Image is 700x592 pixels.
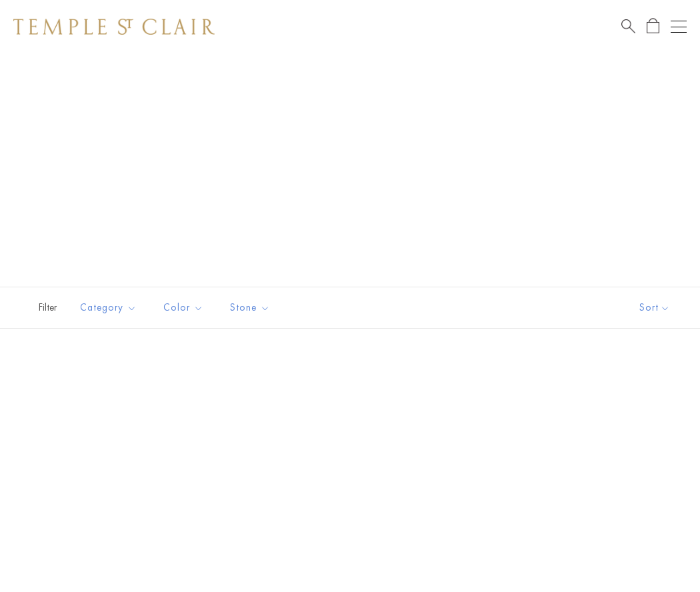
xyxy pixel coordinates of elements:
[157,299,213,316] span: Color
[609,287,700,328] button: Show sort by
[223,299,280,316] span: Stone
[73,299,147,316] span: Category
[671,19,687,35] button: Open navigation
[647,18,659,35] a: Open Shopping Bag
[220,293,280,323] button: Stone
[70,293,147,323] button: Category
[153,293,213,323] button: Color
[621,18,635,35] a: Search
[13,19,215,35] img: Temple St. Clair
